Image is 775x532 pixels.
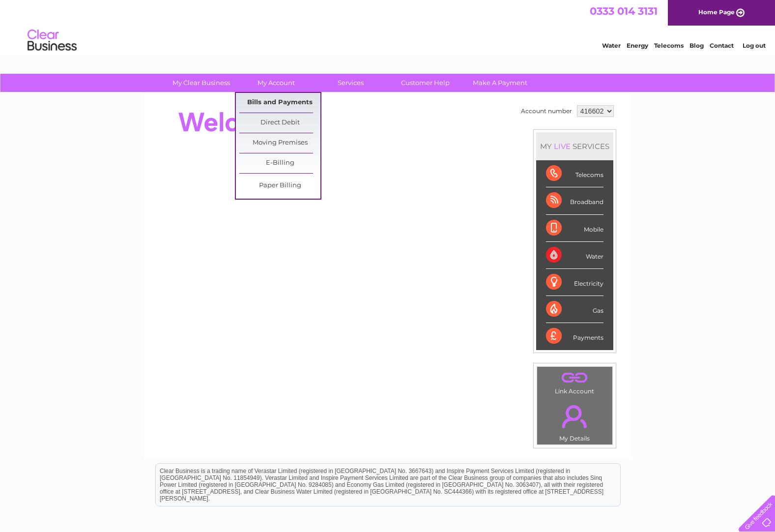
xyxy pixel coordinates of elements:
[627,42,648,49] a: Energy
[459,74,541,92] a: Make A Payment
[239,133,320,153] a: Moving Premises
[27,26,77,56] img: logo.png
[546,269,603,296] div: Electricity
[518,103,574,119] td: Account number
[710,42,734,49] a: Contact
[552,142,573,151] div: LIVE
[602,42,621,49] a: Water
[540,369,610,386] a: .
[239,176,320,196] a: Paper Billing
[537,366,613,397] td: Link Account
[310,74,391,92] a: Services
[239,113,320,133] a: Direct Debit
[590,5,658,17] a: 0333 014 3131
[546,296,603,323] div: Gas
[546,160,603,187] div: Telecoms
[654,42,684,49] a: Telecoms
[689,42,704,49] a: Blog
[537,397,613,445] td: My Details
[743,42,766,49] a: Log out
[546,323,603,350] div: Payments
[156,5,620,48] div: Clear Business is a trading name of Verastar Limited (registered in [GEOGRAPHIC_DATA] No. 3667643...
[385,74,466,92] a: Customer Help
[235,74,316,92] a: My Account
[546,215,603,242] div: Mobile
[161,74,242,92] a: My Clear Business
[239,153,320,173] a: E-Billing
[546,187,603,214] div: Broadband
[540,399,610,434] a: .
[239,93,320,113] a: Bills and Payments
[546,242,603,269] div: Water
[536,132,613,160] div: MY SERVICES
